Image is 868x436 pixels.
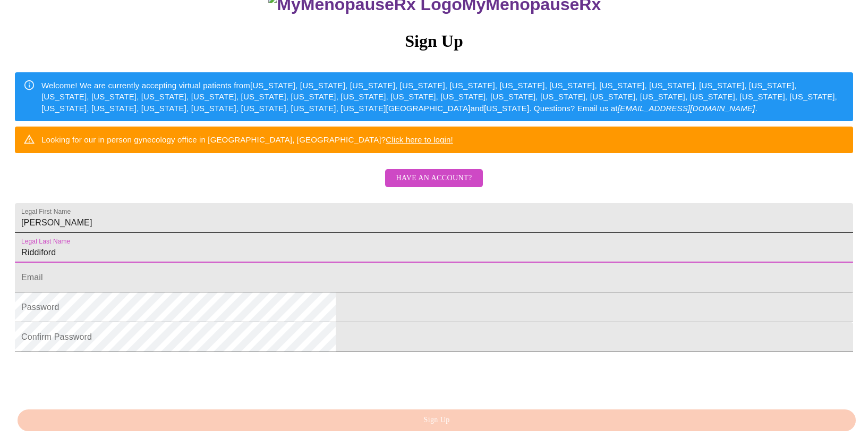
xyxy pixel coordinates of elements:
[15,31,853,51] h3: Sign Up
[396,172,472,185] span: Have an account?
[41,130,453,149] div: Looking for our in person gynecology office in [GEOGRAPHIC_DATA], [GEOGRAPHIC_DATA]?
[618,104,755,113] em: [EMAIL_ADDRESS][DOMAIN_NAME]
[386,135,453,144] a: Click here to login!
[385,169,482,188] button: Have an account?
[382,181,485,190] a: Have an account?
[41,76,845,118] div: Welcome! We are currently accepting virtual patients from [US_STATE], [US_STATE], [US_STATE], [US...
[15,357,176,399] iframe: reCAPTCHA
